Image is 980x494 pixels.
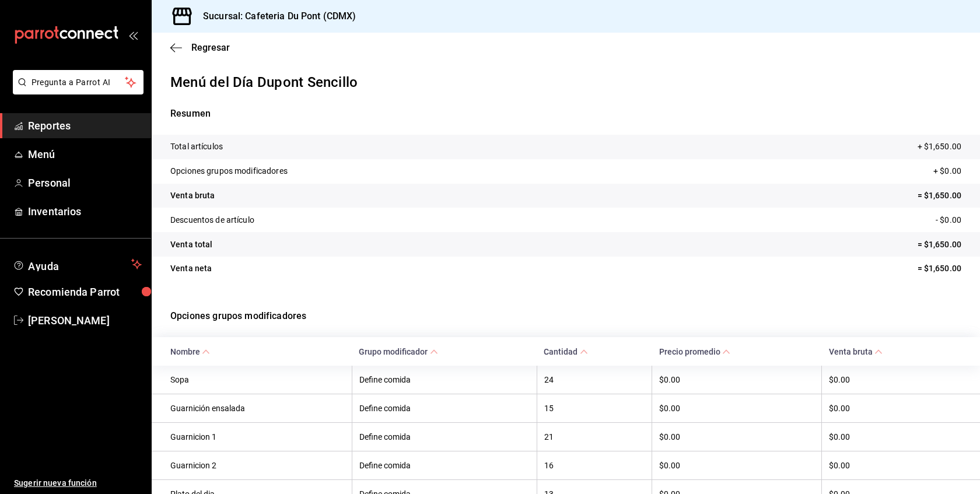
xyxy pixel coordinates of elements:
[352,366,537,394] th: Define comida
[13,70,143,94] button: Pregunta a Parrot AI
[537,422,652,451] th: 21
[170,141,223,153] p: Total artículos
[544,347,587,356] span: Cantidad
[191,42,230,53] span: Regresar
[28,175,142,191] span: Personal
[28,118,142,134] span: Reportes
[918,262,961,275] p: = $1,650.00
[170,42,230,53] button: Regresar
[822,366,980,394] th: $0.00
[359,347,437,356] span: Grupo modificador
[537,394,652,422] th: 15
[652,394,822,422] th: $0.00
[918,239,961,251] p: = $1,650.00
[352,394,537,422] th: Define comida
[28,313,142,328] span: [PERSON_NAME]
[652,422,822,451] th: $0.00
[152,422,352,451] th: Guarnicion 1
[28,146,142,162] span: Menú
[652,451,822,479] th: $0.00
[822,422,980,451] th: $0.00
[170,295,961,337] p: Opciones grupos modificadores
[28,257,127,271] span: Ayuda
[14,477,142,489] span: Sugerir nueva función
[352,422,537,451] th: Define comida
[170,165,288,177] p: Opciones grupos modificadores
[933,165,961,177] p: + $0.00
[170,262,212,275] p: Venta neta
[170,347,210,356] span: Nombre
[152,394,352,422] th: Guarnición ensalada
[537,451,652,479] th: 16
[170,72,961,93] p: Menú del Día Dupont Sencillo
[28,284,142,300] span: Recomienda Parrot
[829,347,883,356] span: Venta bruta
[152,451,352,479] th: Guarnicion 2
[936,214,961,226] p: - $0.00
[152,366,352,394] th: Sopa
[659,347,730,356] span: Precio promedio
[170,239,212,251] p: Venta total
[170,190,215,202] p: Venta bruta
[537,366,652,394] th: 24
[8,85,143,97] a: Pregunta a Parrot AI
[822,451,980,479] th: $0.00
[918,141,961,153] p: + $1,650.00
[652,366,822,394] th: $0.00
[352,451,537,479] th: Define comida
[28,204,142,219] span: Inventarios
[170,107,961,121] p: Resumen
[194,9,356,23] h3: Sucursal: Cafeteria Du Pont (CDMX)
[170,214,254,226] p: Descuentos de artículo
[822,394,980,422] th: $0.00
[32,76,125,89] span: Pregunta a Parrot AI
[128,30,138,40] button: open_drawer_menu
[918,190,961,202] p: = $1,650.00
